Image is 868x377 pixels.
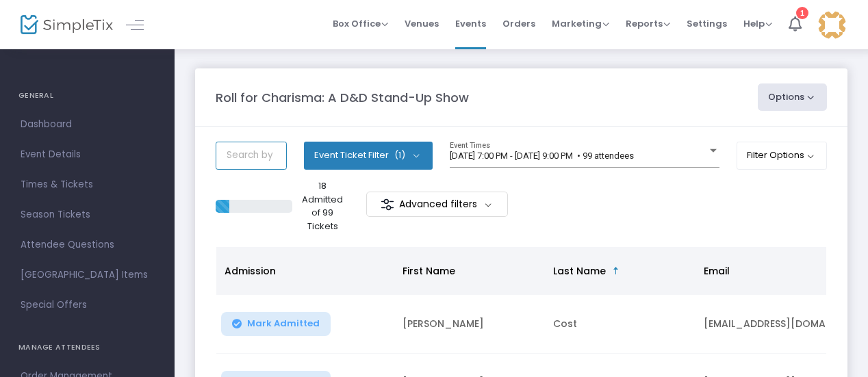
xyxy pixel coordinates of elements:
[743,17,772,30] span: Help
[366,192,508,217] m-button: Advanced filters
[758,83,828,111] button: Options
[381,198,394,211] img: filter
[552,17,609,30] span: Marketing
[611,265,622,276] span: Sortable
[455,6,486,41] span: Events
[333,17,388,30] span: Box Office
[21,236,154,254] span: Attendee Questions
[403,264,455,278] span: First Name
[704,264,730,278] span: Email
[545,295,695,354] td: Cost
[298,179,348,233] p: 18 Admitted of 99 Tickets
[225,264,276,278] span: Admission
[18,82,156,109] h4: GENERAL
[626,17,670,30] span: Reports
[18,334,156,361] h4: MANAGE ATTENDEES
[687,6,727,41] span: Settings
[21,176,154,194] span: Times & Tickets
[405,6,439,41] span: Venues
[796,7,808,19] div: 1
[21,296,154,314] span: Special Offers
[21,206,154,224] span: Season Tickets
[216,142,287,170] input: Search by name, order number, email, ip address
[502,6,535,41] span: Orders
[21,116,154,133] span: Dashboard
[216,88,469,107] m-panel-title: Roll for Charisma: A D&D Stand-Up Show
[394,295,545,354] td: [PERSON_NAME]
[304,142,433,169] button: Event Ticket Filter(1)
[247,318,320,329] span: Mark Admitted
[21,266,154,284] span: [GEOGRAPHIC_DATA] Items
[737,142,828,169] button: Filter Options
[221,312,331,336] button: Mark Admitted
[553,264,606,278] span: Last Name
[21,146,154,164] span: Event Details
[450,151,634,161] span: [DATE] 7:00 PM - [DATE] 9:00 PM • 99 attendees
[394,150,405,161] span: (1)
